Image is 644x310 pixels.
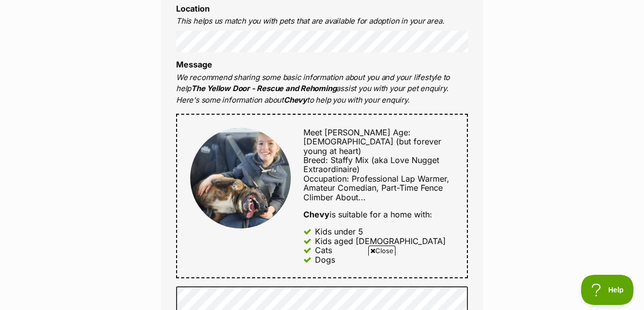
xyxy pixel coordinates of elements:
iframe: Advertisement [139,260,505,305]
strong: Chevy [303,209,330,219]
span: Close [368,246,395,256]
strong: The Yellow Door - Rescue and Rehoming [191,84,336,93]
span: Meet [PERSON_NAME] [303,127,390,137]
label: Location [176,4,210,14]
div: Cats [315,246,332,255]
div: Kids aged [DEMOGRAPHIC_DATA] [315,237,446,246]
span: Age: [DEMOGRAPHIC_DATA] (but forever young at heart) Breed: Staffy Mix (aka Love Nugget Extraordi... [303,127,449,202]
p: We recommend sharing some basic information about you and your lifestyle to help assist you with ... [176,72,468,106]
div: Kids under 5 [315,227,363,236]
span: About... [336,192,366,202]
strong: Chevy [284,95,307,105]
label: Message [176,59,212,69]
img: Chevy [190,128,291,228]
p: This helps us match you with pets that are available for adoption in your area. [176,16,468,27]
iframe: Help Scout Beacon - Open [581,275,634,305]
div: is suitable for a home with: [303,210,454,219]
